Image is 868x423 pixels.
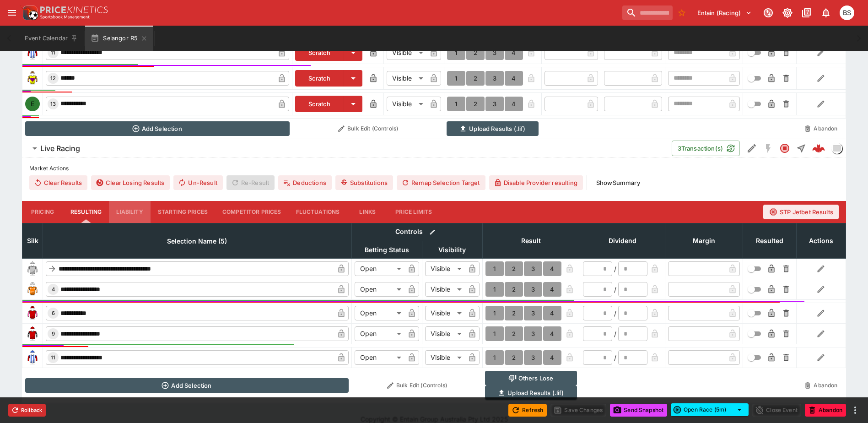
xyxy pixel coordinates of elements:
[40,15,90,19] img: Sportsbook Management
[505,282,523,297] button: 2
[295,44,344,61] button: Scratch
[425,261,465,276] div: Visible
[614,285,616,294] div: /
[580,223,665,258] th: Dividend
[387,97,426,111] div: Visible
[799,378,843,393] button: Abandon
[50,286,57,293] span: 4
[354,378,480,393] button: Bulk Edit (Controls)
[295,121,442,136] button: Bulk Edit (Controls)
[485,326,504,341] button: 1
[485,97,504,111] button: 3
[591,175,646,190] button: ShowSummary
[355,350,404,365] div: Open
[29,175,87,190] button: Clear Results
[485,282,504,297] button: 1
[779,5,796,21] button: Toggle light/dark mode
[805,405,846,414] span: Mark an event as closed and abandoned.
[85,26,153,51] button: Selangor R5
[485,71,504,86] button: 3
[809,139,828,157] a: b8bda521-0d14-428e-95c4-3ea27b6b3e68
[812,142,825,155] img: logo-cerberus--red.svg
[832,143,842,153] img: liveracing
[674,5,689,20] button: No Bookmarks
[50,310,57,316] span: 6
[91,175,170,190] button: Clear Losing Results
[760,140,776,157] button: SGM Disabled
[665,223,743,258] th: Margin
[426,226,438,238] button: Bulk edit
[355,326,404,341] div: Open
[763,205,839,219] button: STP Jetbet Results
[278,175,332,190] button: Deductions
[355,244,419,255] span: Betting Status
[505,45,523,60] button: 4
[355,282,404,297] div: Open
[447,121,539,136] button: Upload Results (.lif)
[466,45,485,60] button: 2
[672,141,740,156] button: 3Transaction(s)
[482,223,580,258] th: Result
[8,404,46,417] button: Rollback
[614,329,616,339] div: /
[524,261,542,276] button: 3
[25,71,40,86] img: runner 12
[387,45,426,60] div: Visible
[22,139,672,157] button: Live Racing
[524,306,542,320] button: 3
[63,201,109,223] button: Resulting
[295,96,344,112] button: Scratch
[614,353,616,363] div: /
[730,403,749,416] button: select merge strategy
[614,264,616,274] div: /
[388,201,439,223] button: Price Limits
[489,175,583,190] button: Disable Provider resulting
[505,261,523,276] button: 2
[25,121,290,136] button: Add Selection
[508,404,547,417] button: Refresh
[485,306,504,320] button: 1
[818,5,834,21] button: Notifications
[447,45,465,60] button: 1
[295,70,344,87] button: Scratch
[466,97,485,111] button: 2
[744,140,760,157] button: Edit Detail
[335,175,393,190] button: Substitutions
[671,403,749,416] div: split button
[837,3,857,23] button: Brendan Scoble
[524,350,542,365] button: 3
[40,6,108,13] img: PriceKinetics
[776,140,793,157] button: Closed
[49,75,58,81] span: 12
[760,5,776,21] button: Connected to PK
[543,326,561,341] button: 4
[799,121,843,136] button: Abandon
[543,306,561,320] button: 4
[19,26,83,51] button: Event Calendar
[485,261,504,276] button: 1
[543,261,561,276] button: 4
[355,261,404,276] div: Open
[447,97,465,111] button: 1
[622,5,673,20] input: search
[157,236,237,247] span: Selection Name (5)
[447,71,465,86] button: 1
[524,282,542,297] button: 3
[289,201,347,223] button: Fluctuations
[793,140,809,157] button: Straight
[25,326,40,341] img: runner 9
[22,201,63,223] button: Pricing
[779,143,790,154] svg: Closed
[347,201,388,223] button: Links
[743,223,796,258] th: Resulted
[173,175,222,190] span: Un-Result
[49,101,58,107] span: 13
[50,331,57,337] span: 9
[4,5,20,21] button: open drawer
[425,350,465,365] div: Visible
[25,350,40,365] img: runner 11
[25,45,40,60] img: runner 11
[850,405,861,416] button: more
[425,282,465,297] div: Visible
[29,162,839,175] label: Market Actions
